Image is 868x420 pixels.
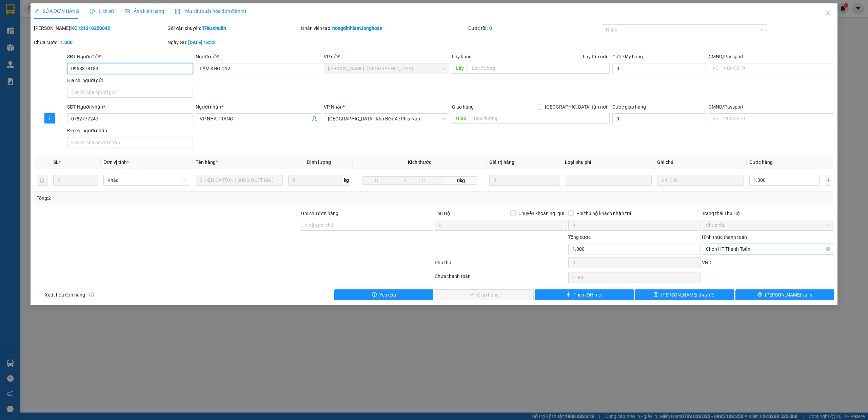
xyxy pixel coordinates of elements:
th: Loại phụ phí [562,156,654,169]
span: Định lượng [307,159,331,165]
div: VP gửi [324,53,449,60]
div: Tổng: 2 [37,194,335,202]
b: nongdinhlam.longhoan [332,25,382,31]
label: Cước giao hàng [612,104,646,110]
span: Khác [107,175,186,185]
div: CMND/Passport [709,103,834,111]
span: SỬA ĐƠN HÀNG [34,8,79,14]
span: SL [53,159,59,165]
div: Địa chỉ người gửi [67,77,193,84]
span: Chọn HT Thanh Toán [706,244,830,254]
span: plus [45,115,55,121]
span: Yêu cầu xuất hóa đơn điện tử [175,8,246,14]
span: Kích thước [408,159,431,165]
input: VD: Bàn, Ghế [196,175,282,186]
span: info-circle [89,292,94,297]
input: Cước giao hàng [612,113,706,124]
span: Yêu cầu [379,291,396,299]
input: 0 [489,175,559,186]
span: [PERSON_NAME] thay đổi [661,291,715,299]
div: SĐT Người Nhận [67,103,193,111]
label: Cước lấy hàng [612,54,643,59]
div: Ngày GD: [167,39,300,46]
span: [GEOGRAPHIC_DATA] tận nơi [542,103,610,111]
input: Ghi chú đơn hàng [301,220,433,231]
div: Người gửi [196,53,321,60]
span: Thu Hộ [435,211,450,216]
span: picture [125,9,130,14]
span: user-add [312,116,317,121]
input: R [391,176,419,185]
span: Đơn vị tính [103,159,129,165]
div: SĐT Người Gửi [67,53,193,60]
button: plus [825,175,831,186]
span: Tên hàng [196,159,218,165]
span: Chuyển khoản ng. gửi [516,210,567,217]
input: Ghi Chú [657,175,744,186]
button: save[PERSON_NAME] thay đổi [635,289,734,300]
span: Thêm ĐH mới [574,291,603,299]
div: Chưa cước : [34,39,166,46]
span: Lịch sử [90,8,114,14]
span: Lấy [452,63,468,74]
span: printer [757,292,762,298]
div: Trạng thái Thu Hộ [702,210,834,217]
button: printer[PERSON_NAME] và In [735,289,834,300]
span: Nha Trang: Kho Bến Xe Phía Nam [328,114,445,124]
span: Lấy tận nơi [580,53,610,60]
span: VP Nhận [324,104,343,110]
input: Dọc đường [470,113,610,124]
b: Tiêu chuẩn [202,25,226,31]
div: [PERSON_NAME]: [34,24,166,32]
div: Cước rồi : [468,24,600,32]
span: Phí thu hộ khách nhận trả [574,210,634,217]
span: VND [702,260,711,265]
button: delete [37,175,47,186]
span: Hồ Chí Minh : Kho Quận 12 [328,63,445,74]
span: save [654,292,658,298]
button: Close [818,3,837,22]
img: icon [175,9,180,14]
span: Lấy hàng [452,54,472,59]
th: Ghi chú [654,156,747,169]
input: Cước lấy hàng [612,63,706,74]
button: plus [44,113,55,123]
input: D [362,176,391,185]
input: Địa chỉ của người nhận [67,137,193,148]
span: clock-circle [90,9,95,14]
span: Ảnh kiện hàng [125,8,164,14]
span: 0kg [445,176,477,185]
span: Chưa thu [706,220,830,230]
div: Chưa thanh toán [434,272,568,284]
label: Hình thức thanh toán [702,234,747,240]
span: Giá trị hàng [489,159,514,165]
div: Nhân viên tạo: [301,24,467,32]
button: exclamation-circleYêu cầu [334,289,433,300]
span: edit [34,9,39,14]
div: Địa chỉ người nhận [67,127,193,134]
span: exclamation-circle [372,292,377,298]
button: plusThêm ĐH mới [535,289,634,300]
button: checkGiao hàng [435,289,534,300]
span: Xuất hóa đơn hàng [42,291,88,299]
span: close-circle [826,247,830,251]
label: Ghi chú đơn hàng [301,211,338,216]
div: Gói vận chuyển: [167,24,300,32]
span: Tổng cước [568,234,591,240]
span: Giao [452,113,470,124]
input: Dọc đường [468,63,610,74]
span: plus [566,292,571,298]
span: [PERSON_NAME] và In [765,291,812,299]
b: 0 [489,25,492,31]
input: Địa chỉ của người gửi [67,87,193,98]
div: Phụ thu [434,259,568,271]
div: CMND/Passport [709,53,834,60]
span: Cước hàng [749,159,773,165]
input: C [419,176,445,185]
span: kg [343,175,350,186]
span: close [825,10,831,15]
div: Người nhận [196,103,321,111]
span: Giao hàng [452,104,474,110]
b: 1.000 [60,40,73,45]
b: [DATE] 18:22 [188,40,216,45]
